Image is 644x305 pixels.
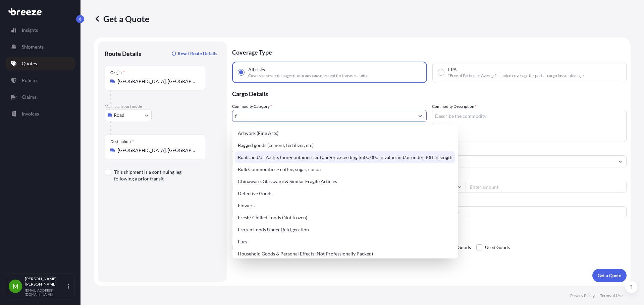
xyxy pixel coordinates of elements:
input: Enter amount [466,181,627,193]
div: Suggestions [235,127,455,284]
div: Fresh/ Chilled Foods (Not frozen) [235,212,455,224]
p: Privacy Policy [570,293,595,298]
p: Shipments [22,44,44,50]
p: Coverage Type [232,42,627,62]
p: Main transport mode [105,104,220,109]
span: Freight Cost [432,174,627,179]
p: Special Conditions [232,232,627,237]
div: Defective Goods [235,187,455,200]
div: Flowers [235,200,455,212]
p: Route Details [105,50,141,58]
input: Origin [118,78,197,85]
p: Insights [22,27,38,33]
label: This shipment is a continuing leg following a prior transit [114,169,200,182]
span: Used Goods [485,242,510,252]
div: Boats and/or Yachts (non-containerized) and/or exceeding $500,000 in value and/or under 40ft in l... [235,151,455,163]
div: Bagged goods (cement, fertilizer, etc) [235,139,455,151]
p: [EMAIL_ADDRESS][DOMAIN_NAME] [25,288,66,296]
button: Show suggestions [414,110,426,122]
p: Cargo Details [232,83,627,103]
p: Get a Quote [94,13,149,24]
div: Destination [110,139,134,144]
div: Chinaware, Glassware & Similar Fragile Articles [235,175,455,187]
span: FPA [448,66,457,73]
p: Get a Quote [598,272,621,279]
button: Show suggestions [614,155,626,167]
label: Booking Reference [232,200,266,206]
p: Reset Route Details [178,50,217,57]
span: "Free of Particular Average" - limited coverage for partial cargo loss or damage [448,73,584,78]
input: Destination [118,147,197,154]
p: Claims [22,94,36,100]
div: Furs [235,236,455,248]
span: Commodity Value [232,149,427,154]
div: Bulk Commodities - coffee, sugar, cocoa [235,163,455,175]
p: Policies [22,77,38,84]
label: Commodity Description [432,103,477,110]
input: Enter name [432,206,627,218]
p: [PERSON_NAME] [PERSON_NAME] [25,276,66,287]
span: Road [114,112,124,119]
span: Covers losses or damages due to any cause, except for those excluded [248,73,369,78]
input: Select a commodity type [232,110,414,122]
p: Terms of Use [600,293,623,298]
label: Commodity Category [232,103,272,110]
span: Load Type [232,174,252,181]
input: Your internal reference [232,206,427,218]
span: M [13,283,18,290]
div: Origin [110,70,125,75]
p: Invoices [22,110,39,117]
div: Artwork (Fine Arts) [235,127,455,139]
button: Select transport [105,109,152,121]
div: Frozen Foods Under Refrigeration [235,224,455,236]
p: Quotes [22,60,37,67]
div: Household Goods & Personal Effects (Not Professionally Packed) [235,248,455,260]
span: All risks [248,66,265,73]
input: Full name [432,155,614,167]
